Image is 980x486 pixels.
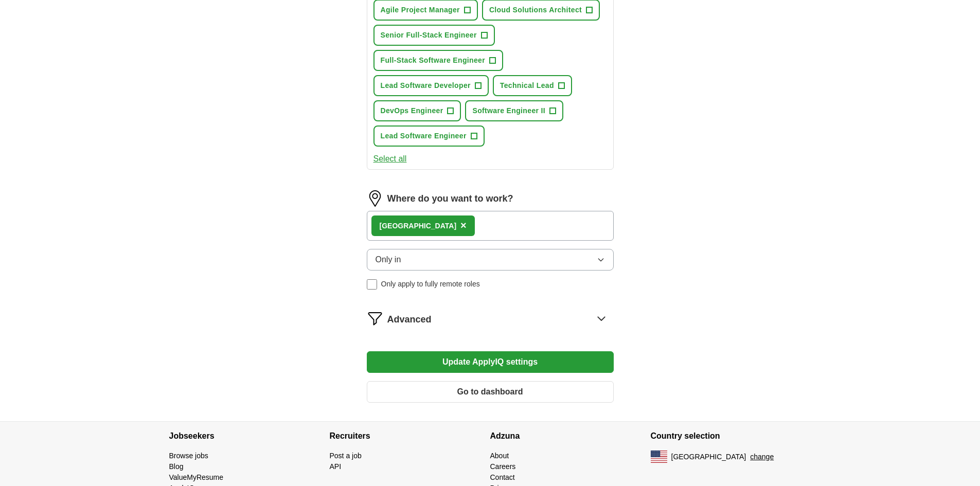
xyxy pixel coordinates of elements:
[387,313,432,327] span: Advanced
[373,50,504,71] button: Full-Stack Software Engineer
[381,279,480,290] span: Only apply to fully remote roles
[169,473,224,481] a: ValueMyResume
[381,5,460,15] span: Agile Project Manager
[373,25,495,46] button: Senior Full-Stack Engineer
[169,462,184,471] a: Blog
[330,452,362,460] a: Post a job
[472,105,545,116] span: Software Engineer II
[651,422,811,451] h4: Country selection
[373,125,485,147] button: Lead Software Engineer
[381,131,467,141] span: Lead Software Engineer
[500,80,554,91] span: Technical Lead
[460,218,467,233] button: ×
[367,190,383,207] img: location.png
[330,462,342,471] a: API
[367,310,383,327] img: filter
[490,462,516,471] a: Careers
[169,452,208,460] a: Browse jobs
[367,351,614,373] button: Update ApplyIQ settings
[380,221,457,231] div: [GEOGRAPHIC_DATA]
[671,452,746,462] span: [GEOGRAPHIC_DATA]
[381,30,477,41] span: Senior Full-Stack Engineer
[387,192,513,206] label: Where do you want to work?
[373,153,407,165] button: Select all
[373,100,461,121] button: DevOps Engineer
[460,220,467,231] span: ×
[381,55,486,66] span: Full-Stack Software Engineer
[493,75,572,96] button: Technical Lead
[381,105,443,116] span: DevOps Engineer
[367,249,614,271] button: Only in
[367,279,377,290] input: Only apply to fully remote roles
[367,381,614,403] button: Go to dashboard
[490,452,509,460] a: About
[750,452,774,462] button: change
[376,254,401,266] span: Only in
[489,5,582,15] span: Cloud Solutions Architect
[465,100,563,121] button: Software Engineer II
[373,75,489,96] button: Lead Software Developer
[651,451,667,463] img: US flag
[381,80,471,91] span: Lead Software Developer
[490,473,515,481] a: Contact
